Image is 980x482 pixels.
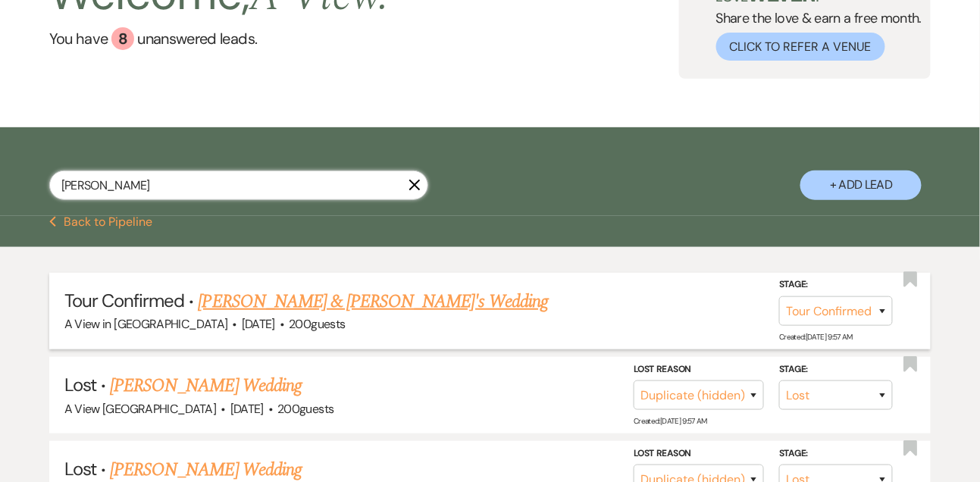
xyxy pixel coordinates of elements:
[289,316,345,332] span: 200 guests
[634,446,764,462] label: Lost Reason
[64,373,96,396] span: Lost
[111,27,134,50] div: 8
[277,401,333,417] span: 200 guests
[779,361,893,378] label: Stage:
[64,316,228,332] span: A View in [GEOGRAPHIC_DATA]
[110,372,302,399] a: [PERSON_NAME] Wedding
[230,401,264,417] span: [DATE]
[779,446,893,462] label: Stage:
[64,401,217,417] span: A View [GEOGRAPHIC_DATA]
[716,33,885,61] button: Click to Refer a Venue
[64,289,185,312] span: Tour Confirmed
[49,171,428,200] input: Search by name, event date, email address or phone number
[49,216,153,228] button: Back to Pipeline
[634,416,707,426] span: Created: [DATE] 9:57 AM
[634,361,764,378] label: Lost Reason
[779,277,893,293] label: Stage:
[199,288,549,315] a: [PERSON_NAME] & [PERSON_NAME]'s Wedding
[800,171,922,200] button: + Add Lead
[242,316,275,332] span: [DATE]
[779,332,853,342] span: Created: [DATE] 9:57 AM
[49,27,390,50] a: You have 8 unanswered leads.
[64,457,96,480] span: Lost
